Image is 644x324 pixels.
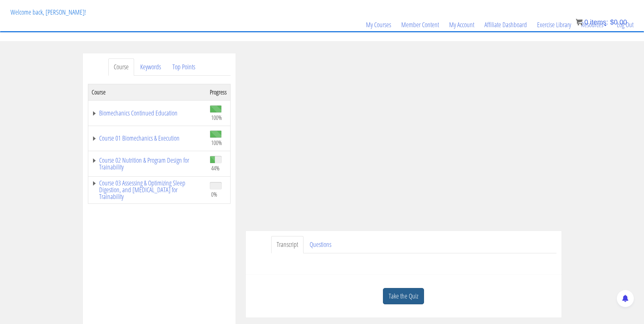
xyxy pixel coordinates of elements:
a: My Account [444,8,479,41]
a: Questions [304,236,337,253]
span: 0% [211,191,217,198]
th: Progress [206,84,231,100]
span: 100% [211,139,222,146]
a: Course 01 Biomechanics & Execution [92,135,203,142]
span: 0 [584,18,588,26]
span: 44% [211,164,220,172]
a: Course [108,58,134,76]
a: Top Points [167,58,201,76]
th: Course [88,84,206,100]
a: Take the Quiz [383,288,424,305]
span: $ [610,18,614,26]
a: Transcript [271,236,303,253]
img: icon11.png [576,19,583,25]
a: My Courses [361,8,396,41]
a: 0 items: $0.00 [576,18,627,26]
span: 100% [211,114,222,121]
a: Affiliate Dashboard [479,8,532,41]
a: Course 02 Nutrition & Program Design for Trainability [92,157,203,170]
bdi: 0.00 [610,18,627,26]
a: Exercise Library [532,8,576,41]
a: Log Out [612,8,639,41]
a: Course 03 Assessing & Optimizing Sleep Digestion, and [MEDICAL_DATA] for Trainability [92,180,203,200]
a: Resources [576,8,612,41]
span: items: [590,18,608,26]
a: Member Content [396,8,444,41]
a: Biomechanics Continued Education [92,110,203,116]
a: Keywords [135,58,166,76]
